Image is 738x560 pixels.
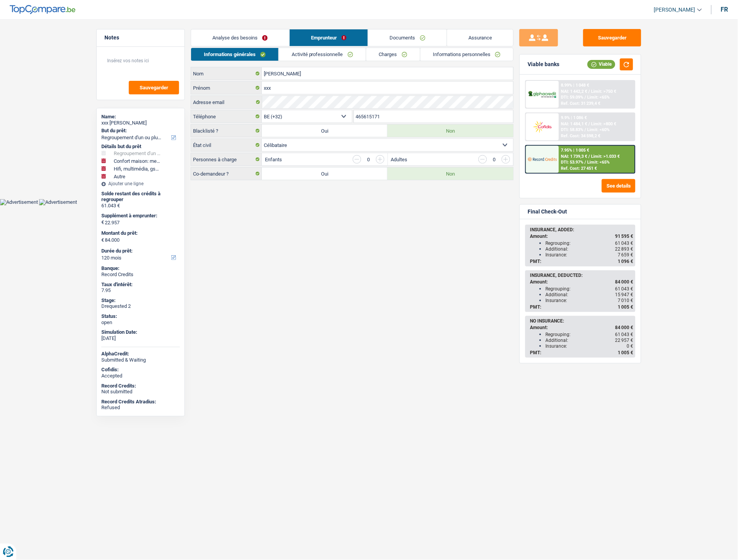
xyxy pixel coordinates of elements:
span: 91 595 € [615,234,633,239]
div: [DATE] [101,335,180,341]
div: Regrouping: [545,332,633,337]
img: Advertisement [39,199,77,205]
a: Activité professionnelle [279,48,366,61]
img: Record Credits [528,152,557,166]
a: Informations personnelles [420,48,514,61]
img: Cofidis [528,120,557,134]
div: fr [721,6,728,13]
a: Informations générales [191,48,278,61]
div: Additional: [545,338,633,343]
span: Limit: >1.033 € [591,154,620,159]
div: Détails but du prêt [101,143,180,150]
span: / [589,154,590,159]
div: Solde restant des crédits à regrouper [101,191,180,203]
div: 7.95 [101,287,180,294]
span: / [585,95,586,100]
span: 1 005 € [618,304,633,310]
div: Accepted [101,373,180,379]
div: NO INSURANCE: [530,318,633,324]
span: Limit: <65% [588,95,610,100]
div: Simulation Date: [101,329,180,335]
div: Amount: [530,325,633,330]
span: 84 000 € [615,325,633,330]
span: 15 947 € [615,292,633,297]
div: Regrouping: [545,286,633,292]
span: 61 043 € [615,286,633,292]
span: DTI: 59.09% [561,95,584,100]
span: / [589,121,590,126]
div: 7.95% | 1 005 € [561,148,589,153]
a: Documents [368,29,447,46]
label: Téléphone [191,110,262,123]
div: Record Credits Atradius: [101,399,180,405]
div: Drequested 2 [101,303,180,309]
label: But du prêt: [101,128,178,134]
label: Adultes [391,157,408,162]
span: 0 € [627,343,633,349]
div: Taux d'intérêt: [101,282,180,288]
a: Charges [366,48,420,61]
div: Cofidis: [101,367,180,373]
label: Prénom [191,82,262,94]
div: Record Credits: [101,383,180,389]
div: Ref. Cost: 27 451 € [561,166,597,171]
div: INSURANCE, DEDUCTED: [530,273,633,278]
label: Non [388,125,513,137]
div: Regrouping: [545,241,633,246]
h5: Notes [104,34,177,41]
label: Co-demandeur ? [191,167,262,180]
div: Viable banks [528,61,559,68]
div: PMT: [530,350,633,355]
span: 84 000 € [615,279,633,285]
span: 7 010 € [618,298,633,303]
label: Oui [262,125,388,137]
label: État civil [191,139,262,151]
img: AlphaCredit [528,90,557,99]
img: TopCompare Logo [10,5,75,14]
div: 0 [365,157,372,162]
div: Ref. Cost: 34 598,2 € [561,133,601,138]
div: Amount: [530,279,633,285]
span: / [585,127,586,132]
span: DTI: 53.97% [561,160,584,165]
span: Limit: >750 € [591,89,617,94]
div: open [101,319,180,326]
span: 61 043 € [615,332,633,337]
div: Final Check-Out [528,208,567,215]
div: Stage: [101,297,180,304]
label: Durée du prêt: [101,248,178,254]
div: Ajouter une ligne [101,181,180,186]
span: 61 043 € [615,241,633,246]
div: Submitted & Waiting [101,357,180,363]
span: Limit: <65% [588,160,610,165]
span: Sauvegarder [140,85,168,90]
span: 22 957 € [615,338,633,343]
div: Banque: [101,265,180,271]
a: [PERSON_NAME] [648,3,702,16]
button: See details [602,179,635,193]
div: Record Credits [101,271,180,278]
label: Adresse email [191,96,262,108]
span: Limit: <60% [588,127,610,132]
span: € [101,219,104,225]
input: 401020304 [354,110,514,123]
span: / [585,160,586,165]
button: Sauvegarder [583,29,641,46]
span: NAI: 1 442,2 € [561,89,588,94]
div: Status: [101,313,180,319]
span: 1 005 € [618,350,633,355]
div: Refused [101,405,180,411]
span: NAI: 1 484,1 € [561,121,588,126]
div: Viable [588,60,615,68]
label: Oui [262,167,388,180]
a: Emprunteur [290,29,368,46]
div: 61.043 € [101,203,180,209]
span: / [589,89,590,94]
span: NAI: 1 739,3 € [561,154,588,159]
div: Name: [101,114,180,120]
div: Insurance: [545,343,633,349]
div: Insurance: [545,298,633,303]
span: [PERSON_NAME] [654,7,695,13]
div: 8.99% | 1 048 € [561,83,589,88]
div: 9.9% | 1 086 € [561,115,587,120]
